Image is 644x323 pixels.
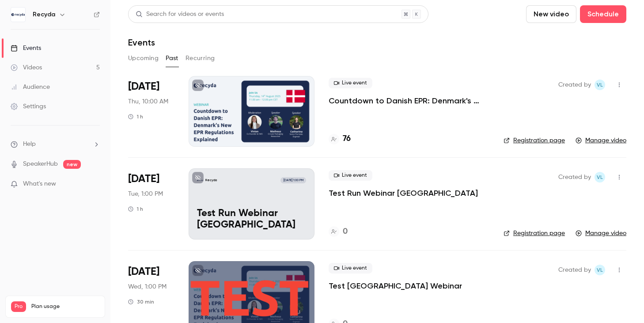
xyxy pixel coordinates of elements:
[128,51,159,65] button: Upcoming
[31,303,99,310] span: Plan usage
[329,133,351,145] a: 76
[576,136,626,145] a: Manage video
[128,298,154,305] div: 30 min
[280,177,306,183] span: [DATE] 1:00 PM
[504,136,565,145] a: Registration page
[136,10,224,19] div: Search for videos or events
[128,282,167,291] span: Wed, 1:00 PM
[205,178,217,182] p: Recyda
[128,80,159,94] span: [DATE]
[329,95,489,106] a: Countdown to Danish EPR: Denmark's New EPR Regulations Explained
[128,265,159,279] span: [DATE]
[128,76,174,147] div: Aug 14 Thu, 11:00 AM (Europe/Berlin)
[595,265,605,275] span: Vivian Loftin
[186,51,215,65] button: Recurring
[33,10,55,19] h6: Recyda
[11,8,25,22] img: Recyda
[597,265,603,275] span: VL
[558,172,591,182] span: Created by
[595,80,605,90] span: Vivian Loftin
[329,281,462,291] a: Test [GEOGRAPHIC_DATA] Webinar
[11,102,46,111] div: Settings
[580,5,626,23] button: Schedule
[597,172,603,182] span: VL
[504,229,565,238] a: Registration page
[343,226,348,238] h4: 0
[343,133,351,145] h4: 76
[11,63,42,72] div: Videos
[128,190,163,198] span: Tue, 1:00 PM
[576,229,626,238] a: Manage video
[197,208,306,231] p: Test Run Webinar [GEOGRAPHIC_DATA]
[89,180,100,188] iframe: Noticeable Trigger
[128,168,174,239] div: Aug 12 Tue, 2:00 PM (Europe/Berlin)
[128,37,155,48] h1: Events
[23,160,58,169] a: SpeakerHub
[166,51,178,65] button: Past
[329,263,372,274] span: Live event
[558,80,591,90] span: Created by
[63,160,81,169] span: new
[595,172,605,182] span: Vivian Loftin
[329,226,348,238] a: 0
[23,140,36,149] span: Help
[558,265,591,275] span: Created by
[11,140,100,149] li: help-dropdown-opener
[329,170,372,181] span: Live event
[128,205,143,213] div: 1 h
[189,168,314,239] a: Test Run Webinar DenmarkRecyda[DATE] 1:00 PMTest Run Webinar [GEOGRAPHIC_DATA]
[128,97,168,106] span: Thu, 10:00 AM
[11,83,50,91] div: Audience
[11,301,26,312] span: Pro
[23,179,56,189] span: What's new
[128,113,143,120] div: 1 h
[526,5,576,23] button: New video
[329,78,372,88] span: Live event
[597,80,603,90] span: VL
[128,172,159,186] span: [DATE]
[329,188,478,198] a: Test Run Webinar [GEOGRAPHIC_DATA]
[11,44,41,53] div: Events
